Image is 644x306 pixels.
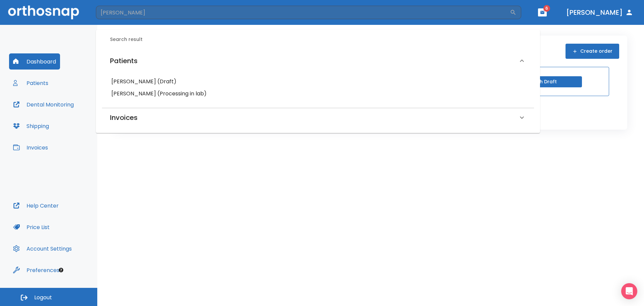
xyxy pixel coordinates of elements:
button: Account Settings [9,241,76,257]
button: Invoices [9,139,52,156]
div: Open Intercom Messenger [621,283,637,299]
button: Shipping [9,118,53,134]
div: Patients [102,49,534,73]
button: Dashboard [9,53,60,70]
span: Logout [34,294,52,301]
input: Search by Patient Name or Case # [96,6,510,19]
button: Create order [566,44,619,59]
button: Finish Draft [504,76,582,87]
button: Help Center [9,198,63,214]
h6: [PERSON_NAME] (Draft) [111,77,525,86]
h6: [PERSON_NAME] (Processing in lab) [111,89,525,98]
button: Price List [9,219,54,235]
div: Tooltip anchor [58,267,64,273]
button: Patients [9,75,52,91]
button: [PERSON_NAME] [563,6,636,18]
h6: Patients [110,55,138,66]
div: Invoices [102,108,534,127]
button: Dental Monitoring [9,96,78,113]
span: 6 [543,5,550,12]
img: Orthosnap [8,5,79,19]
h6: Search result [110,36,534,43]
h6: Invoices [110,112,138,123]
button: Preferences [9,262,63,278]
